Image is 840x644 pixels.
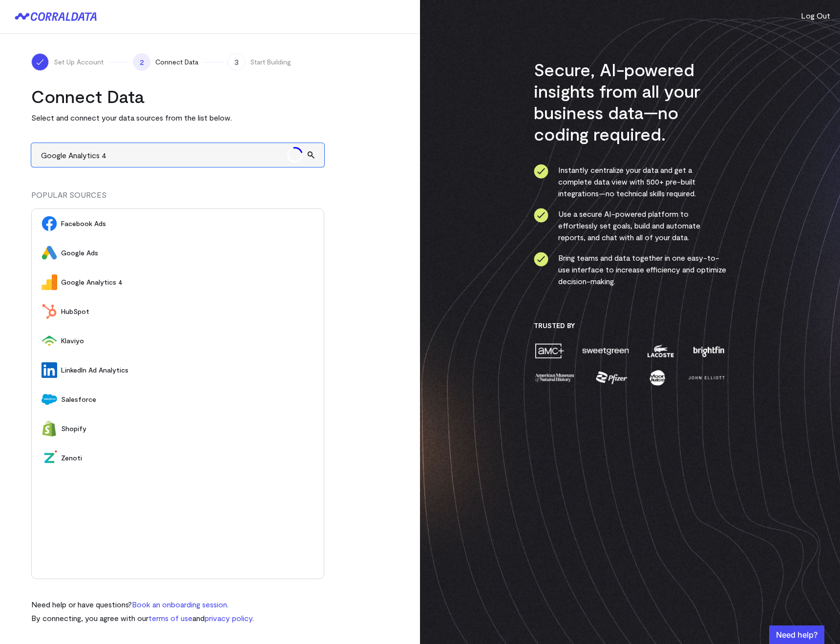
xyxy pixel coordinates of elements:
img: amc-0b11a8f1.png [534,342,565,359]
span: Set Up Account [54,57,104,67]
li: Use a secure AI-powered platform to effortlessly set goals, build and automate reports, and chat ... [534,208,727,243]
img: ico-check-circle-4b19435c.svg [534,252,548,267]
a: privacy policy. [205,613,254,623]
p: Select and connect your data sources from the list below. [31,112,324,124]
div: POPULAR SOURCES [31,189,324,208]
span: HubSpot [61,307,314,316]
span: 2 [133,53,150,71]
li: Instantly centralize your data and get a complete data view with 500+ pre-built integrations—no t... [534,164,727,199]
span: 3 [228,53,245,71]
img: ico-check-circle-4b19435c.svg [534,164,548,179]
img: moon-juice-c312e729.png [648,369,667,386]
li: Bring teams and data together in one easy-to-use interface to increase efficiency and optimize de... [534,252,727,287]
img: Klaviyo [42,333,57,349]
span: Connect Data [155,57,198,67]
img: Shopify [42,421,57,436]
img: Google Ads [42,245,57,261]
span: Facebook Ads [61,219,314,229]
a: Book an onboarding session. [132,600,229,609]
img: ico-check-white-5ff98cb1.svg [35,57,45,67]
img: pfizer-e137f5fc.png [595,369,629,386]
p: By connecting, you agree with our and [31,612,254,624]
img: brightfin-a251e171.png [691,342,726,359]
h3: Secure, AI-powered insights from all your business data—no coding required. [534,59,727,145]
img: spinner-08474e09.svg [285,145,305,165]
button: Log Out [801,10,830,21]
img: lacoste-7a6b0538.png [646,342,675,359]
img: Salesforce [42,392,57,407]
img: HubSpot [42,304,57,319]
input: Search and add data sources [31,143,324,167]
span: Shopify [61,424,314,434]
img: ico-check-circle-4b19435c.svg [534,208,548,223]
img: Facebook Ads [42,216,57,231]
img: LinkedIn Ad Analytics [42,362,57,378]
span: Start Building [250,57,291,67]
p: Need help or have questions? [31,599,254,610]
span: Klaviyo [61,336,314,346]
h3: Trusted By [534,321,727,330]
span: Google Ads [61,248,314,258]
span: Salesforce [61,395,314,404]
h2: Connect Data [31,85,324,107]
img: sweetgreen-1d1fb32c.png [581,342,630,359]
img: Google Analytics 4 [42,274,57,290]
span: Google Analytics 4 [61,277,314,287]
img: Zenoti [42,450,57,466]
a: terms of use [148,613,192,623]
img: amnh-5afada46.png [534,369,576,386]
span: LinkedIn Ad Analytics [61,365,314,375]
img: john-elliott-25751c40.png [687,369,726,386]
span: Zenoti [61,453,314,463]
